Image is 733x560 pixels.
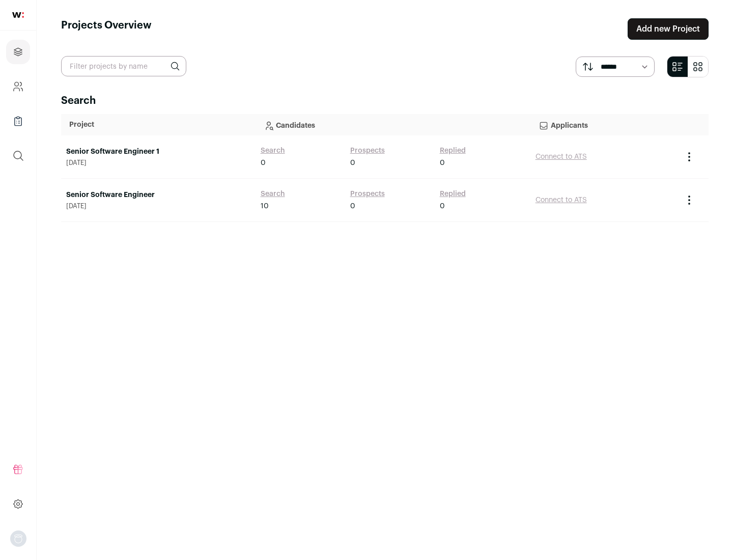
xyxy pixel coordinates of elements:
[61,56,186,76] input: Filter projects by name
[535,153,587,160] a: Connect to ATS
[6,40,30,64] a: Projects
[539,115,670,135] p: Applicants
[261,189,285,199] a: Search
[440,158,445,168] span: 0
[628,18,709,40] a: Add new Project
[440,189,466,199] a: Replied
[261,146,285,156] a: Search
[440,146,466,156] a: Replied
[66,159,250,167] span: [DATE]
[69,120,247,130] p: Project
[10,530,26,547] button: Open dropdown
[66,147,250,157] a: Senior Software Engineer 1
[350,146,385,156] a: Prospects
[66,190,250,200] a: Senior Software Engineer
[61,18,152,40] h1: Projects Overview
[535,197,587,204] a: Connect to ATS
[350,158,355,168] span: 0
[264,115,522,135] p: Candidates
[440,201,445,211] span: 0
[66,202,250,210] span: [DATE]
[12,12,24,18] img: wellfound-shorthand-0d5821cbd27db2630d0214b213865d53afaa358527fdda9d0ea32b1df1b89c2c.svg
[261,201,269,211] span: 10
[61,94,709,108] h2: Search
[683,151,695,163] button: Project Actions
[350,189,385,199] a: Prospects
[10,530,26,547] img: nopic.png
[6,74,30,99] a: Company and ATS Settings
[350,201,355,211] span: 0
[6,109,30,133] a: Company Lists
[261,158,266,168] span: 0
[683,194,695,206] button: Project Actions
